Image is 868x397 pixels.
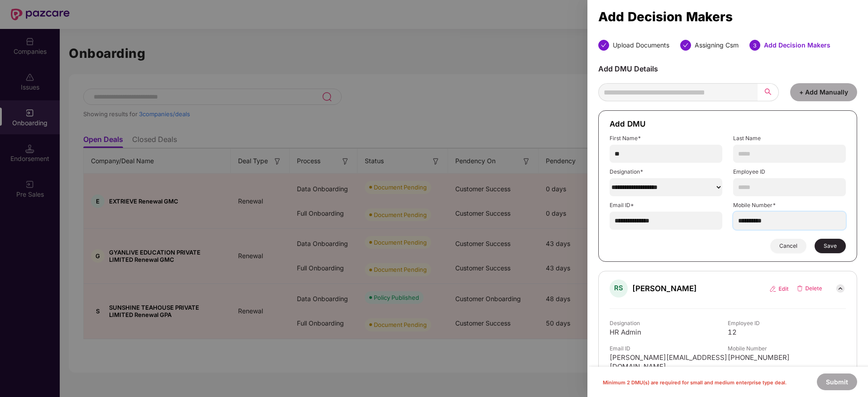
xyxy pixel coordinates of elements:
[728,320,846,327] span: Employee ID
[613,40,669,51] div: Upload Documents
[598,12,857,22] div: Add Decision Makers
[758,83,779,101] button: search
[614,284,623,293] span: RS
[835,283,846,294] img: down_arrow
[610,345,728,352] span: Email ID
[824,242,837,250] span: Save
[796,285,822,292] img: delete
[817,373,857,390] button: Submit
[733,135,846,142] label: Last Name
[728,353,846,362] span: [PHONE_NUMBER]
[815,239,846,253] button: Save
[603,379,787,386] span: Minimum 2 DMU(s) are required for small and medium enterprise type deal.
[753,42,757,49] span: 3
[728,328,846,337] span: 12
[695,40,739,51] div: Assigning Csm
[769,285,789,293] img: edit
[728,345,846,352] span: Mobile Number
[764,40,830,51] div: Add Decision Makers
[601,43,606,48] span: check
[598,64,658,73] span: Add DMU Details
[733,202,846,209] label: Mobile Number*
[683,43,688,48] span: check
[610,135,722,142] label: First Name*
[610,119,646,128] span: Add DMU
[779,242,797,250] span: Cancel
[610,202,722,209] label: Email ID*
[790,83,857,101] button: + Add Manually
[610,353,728,371] span: [PERSON_NAME][EMAIL_ADDRESS][DOMAIN_NAME]
[610,328,728,337] span: HR Admin
[770,239,806,253] button: Cancel
[610,320,728,327] span: Designation
[733,168,846,175] label: Employee ID
[610,168,722,175] label: Designation*
[632,284,697,293] span: [PERSON_NAME]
